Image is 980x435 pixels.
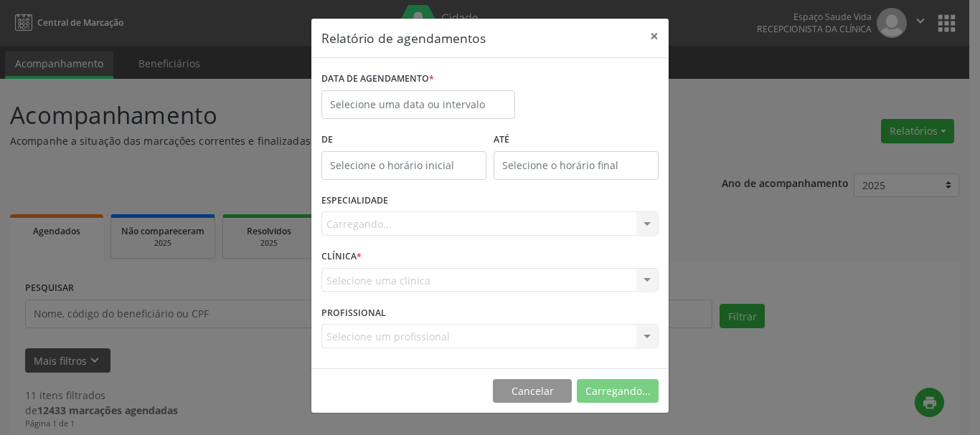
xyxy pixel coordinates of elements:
button: Cancelar [493,379,572,403]
label: De [321,129,486,151]
h5: Relatório de agendamentos [321,29,486,47]
label: ATÉ [494,129,659,151]
label: DATA DE AGENDAMENTO [321,68,434,90]
button: Close [640,19,669,54]
button: Carregando... [577,379,659,403]
input: Selecione o horário final [494,151,659,180]
input: Selecione uma data ou intervalo [321,90,515,119]
input: Selecione o horário inicial [321,151,486,180]
label: PROFISSIONAL [321,302,386,324]
label: ESPECIALIDADE [321,190,388,212]
label: CLÍNICA [321,246,362,268]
